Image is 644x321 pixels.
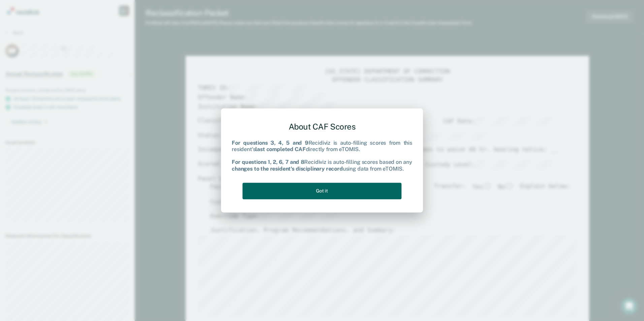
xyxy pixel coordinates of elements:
[232,159,304,166] b: For questions 1, 2, 6, 7 and 8
[232,116,412,137] div: About CAF Scores
[255,146,305,152] b: last completed CAF
[232,166,343,172] b: changes to the resident's disciplinary record
[243,183,401,199] button: Got it
[232,140,309,146] b: For questions 3, 4, 5 and 9
[232,140,412,172] div: Recidiviz is auto-filling scores from this resident's directly from eTOMIS. Recidiviz is auto-fil...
